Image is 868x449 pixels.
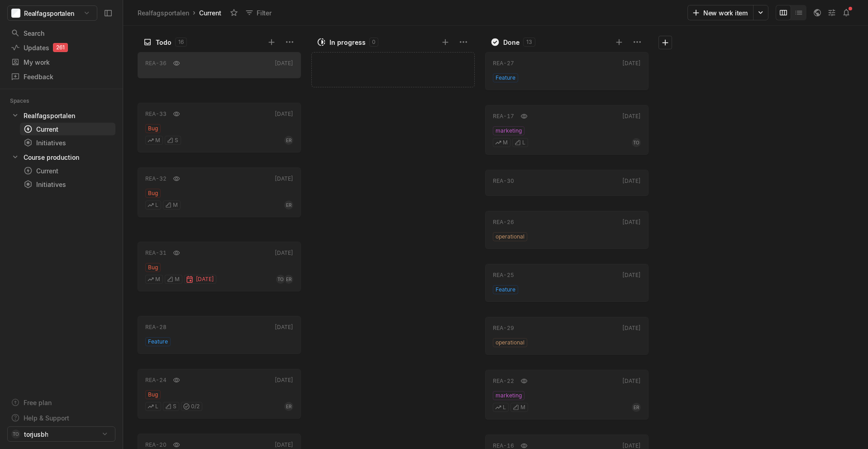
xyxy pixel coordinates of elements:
a: REA-29[DATE]operational [485,317,649,355]
a: My work [7,55,115,69]
span: M [155,136,160,144]
div: [DATE] [275,441,293,449]
div: Todo [156,38,172,47]
div: Realfagsportalen [138,8,189,18]
div: REA-36 [145,59,167,67]
span: Feature [496,74,515,82]
div: [DATE] [622,377,641,385]
a: REA-31[DATE]BugMM[DATE]TOER [138,242,301,291]
a: Realfagsportalen [136,7,191,19]
a: Feedback [7,70,115,83]
div: [DATE] [275,249,293,257]
div: My work [11,57,112,67]
div: Realfagsportalen [7,109,115,122]
span: torjusbh [24,430,48,439]
div: grid [138,49,305,449]
div: Initiatives [24,138,112,148]
a: Current [20,164,115,177]
span: TO [633,138,639,147]
a: REA-28[DATE]Feature [138,316,301,354]
div: [DATE] [622,218,641,226]
div: [DATE] [622,59,641,67]
a: REA-17[DATE]marketingMLTO [485,105,649,155]
div: REA-33 [145,110,167,118]
div: Current [24,166,112,176]
a: Initiatives [20,178,115,191]
div: › [193,8,196,17]
div: [DATE] [275,323,293,331]
div: [DATE] [622,324,641,332]
div: Free plan [24,398,52,407]
div: 0 [369,38,378,47]
div: REA-32[DATE]BugLMER [138,165,301,220]
div: REA-29 [493,324,514,332]
span: ER [286,402,291,411]
span: M [155,275,160,283]
div: REA-33[DATE]BugMSER [138,100,301,155]
div: Current [197,7,223,19]
div: Realfagsportalen [24,111,75,120]
span: ER [286,201,291,210]
span: operational [496,233,525,241]
div: REA-27[DATE]Feature [485,49,649,93]
a: Initiatives [20,136,115,149]
div: REA-20 [145,441,167,449]
div: 16 [175,38,187,47]
div: REA-22 [493,377,514,385]
div: REA-28 [145,323,167,331]
div: REA-36[DATE] [138,49,301,81]
span: L [155,201,158,209]
span: M [173,201,178,209]
div: Done [503,38,520,47]
span: marketing [496,127,522,135]
span: S [175,136,178,144]
div: Updates [11,43,112,53]
div: Help & Support [24,413,69,423]
span: M [503,139,508,147]
button: Filter [241,5,277,20]
a: REA-30[DATE] [485,170,649,196]
div: 13 [523,38,535,47]
span: L [503,403,506,411]
div: REA-28[DATE]Feature [138,313,301,357]
a: Course production [7,151,115,163]
div: In progress [329,38,366,47]
div: [DATE] [275,376,293,384]
div: REA-31 [145,249,167,257]
a: REA-24[DATE]BugLS0/2ER [138,369,301,419]
span: ER [634,403,639,412]
div: REA-26[DATE]operational [485,208,649,252]
span: S [173,402,176,411]
button: Change to mode list_view [791,5,806,20]
button: Realfagsportalen [7,5,97,21]
a: REA-27[DATE]Feature [485,52,649,90]
span: M [175,275,180,283]
span: Bug [148,124,158,133]
div: REA-26 [493,218,514,226]
div: REA-32 [145,175,167,183]
div: Current [24,124,112,134]
a: Free plan [7,396,115,409]
a: REA-25[DATE]Feature [485,264,649,302]
button: TOtorjusbh [7,426,115,442]
div: [DATE] [275,175,293,183]
span: Feature [496,286,515,294]
a: REA-32[DATE]BugLMER [138,167,301,217]
a: REA-36[DATE] [138,52,301,78]
span: Realfagsportalen [24,9,74,18]
div: REA-27 [493,59,514,67]
div: [DATE] [184,275,216,284]
span: ER [286,136,291,145]
span: Bug [148,391,158,399]
div: grid [485,49,653,449]
div: 261 [53,43,68,52]
div: REA-30 [493,177,514,185]
span: marketing [496,392,522,400]
span: L [522,139,525,147]
div: REA-24 [145,376,167,384]
div: [DATE] [275,59,293,67]
span: operational [496,339,525,347]
span: M [520,403,525,411]
a: REA-22[DATE]marketingLMER [485,370,649,420]
span: L [155,402,158,411]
